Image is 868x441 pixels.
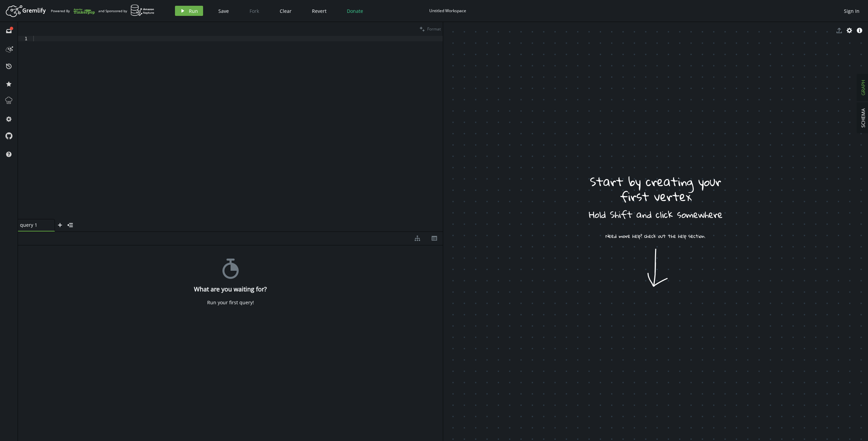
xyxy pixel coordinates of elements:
[51,5,95,17] div: Powered By
[844,8,860,14] span: Sign In
[841,6,863,16] button: Sign In
[213,6,234,16] button: Save
[275,6,297,16] button: Clear
[218,8,229,14] span: Save
[429,8,466,13] div: Untitled Workspace
[417,22,443,36] button: Format
[194,286,267,293] h4: What are you waiting for?
[175,6,203,16] button: Run
[342,6,368,16] button: Donate
[250,8,259,14] span: Fork
[189,8,198,14] span: Run
[280,8,292,14] span: Clear
[860,108,866,128] span: SCHEMA
[131,4,155,16] img: AWS Neptune
[347,8,363,14] span: Donate
[244,6,264,16] button: Fork
[307,6,332,16] button: Revert
[312,8,327,14] span: Revert
[207,300,254,306] div: Run your first query!
[860,80,866,95] span: GRAPH
[98,4,155,17] div: and Sponsored by
[427,26,441,32] span: Format
[20,222,47,228] span: query 1
[18,36,32,41] div: 1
